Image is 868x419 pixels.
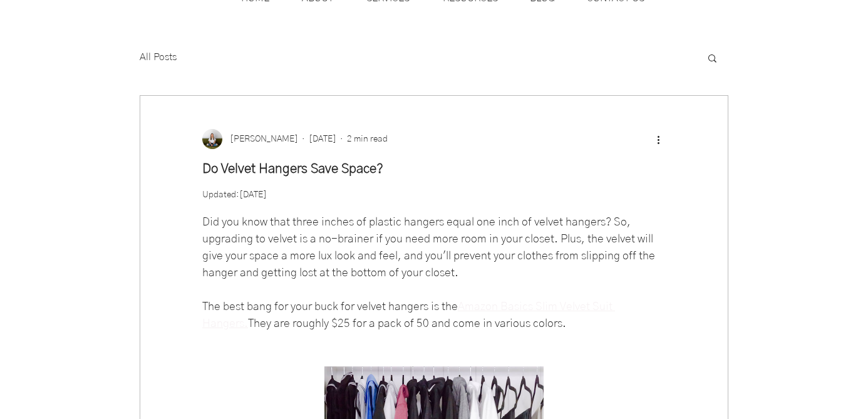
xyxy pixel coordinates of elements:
[651,132,666,147] button: More actions
[202,160,666,178] h1: Do Velvet Hangers Save Space?
[347,135,388,143] span: 2 min read
[248,318,566,329] span: They are roughly $25 for a pack of 50 and come in various colors.
[202,301,458,313] span: The best bang for your buck for velvet hangers is the
[138,33,694,83] nav: Blog
[309,135,336,143] span: Oct 14, 2022
[239,190,267,199] span: Apr 3, 2024
[706,53,718,63] div: Search
[202,189,666,202] p: Updated:
[140,50,177,64] a: All Posts
[202,217,658,279] span: Did you know that three inches of plastic hangers equal one inch of velvet hangers? So, upgrading...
